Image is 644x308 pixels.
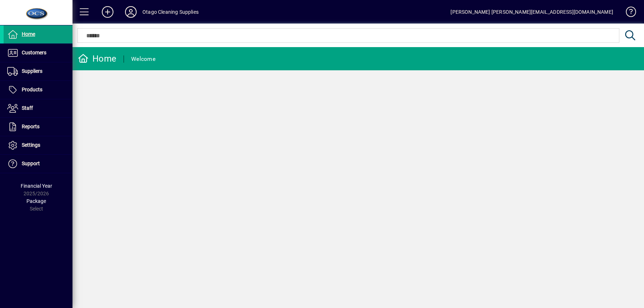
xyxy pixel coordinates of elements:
[22,124,40,129] span: Reports
[4,99,72,117] a: Staff
[4,136,72,154] a: Settings
[78,53,116,64] div: Home
[22,142,40,148] span: Settings
[22,87,42,92] span: Products
[22,68,42,74] span: Suppliers
[26,198,46,204] span: Package
[4,44,72,62] a: Customers
[4,155,72,173] a: Support
[21,183,52,189] span: Financial Year
[4,81,72,99] a: Products
[22,105,33,111] span: Staff
[119,5,142,18] button: Profile
[96,5,119,18] button: Add
[22,161,40,166] span: Support
[142,6,199,18] div: Otago Cleaning Supplies
[620,1,635,25] a: Knowledge Base
[4,118,72,136] a: Reports
[131,53,155,65] div: Welcome
[22,31,35,37] span: Home
[450,6,613,18] div: [PERSON_NAME] [PERSON_NAME][EMAIL_ADDRESS][DOMAIN_NAME]
[22,50,46,55] span: Customers
[4,62,72,80] a: Suppliers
